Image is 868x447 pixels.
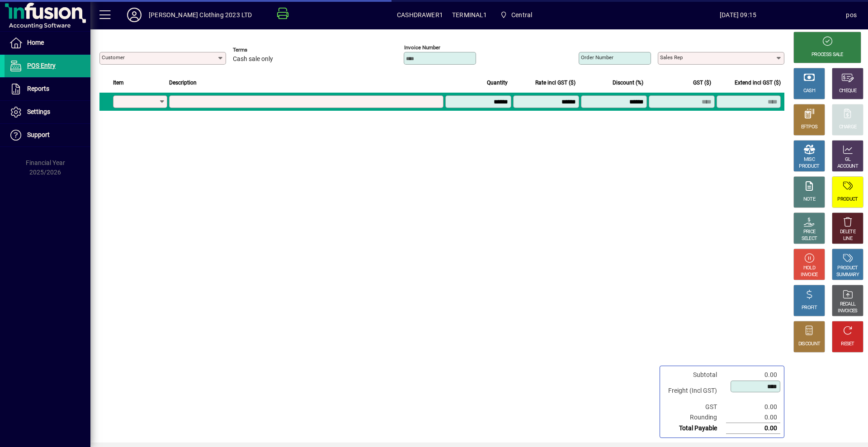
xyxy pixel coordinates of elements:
[801,272,817,278] div: INVOICE
[843,235,852,242] div: LINE
[803,265,815,272] div: HOLD
[726,402,780,412] td: 0.00
[801,124,818,131] div: EFTPOS
[27,108,50,115] span: Settings
[803,229,816,235] div: PRICE
[5,32,90,54] a: Home
[630,8,846,22] span: [DATE] 09:15
[839,124,857,131] div: CHARGE
[397,8,443,22] span: CASHDRAWER1
[837,196,858,203] div: PRODUCT
[846,8,857,22] div: pos
[5,101,90,123] a: Settings
[27,131,50,138] span: Support
[496,7,536,23] span: Central
[5,124,90,146] a: Support
[535,78,576,88] span: Rate incl GST ($)
[487,78,508,88] span: Quantity
[803,88,815,94] div: CASH
[120,7,149,23] button: Profile
[802,235,817,242] div: SELECT
[726,423,780,434] td: 0.00
[838,308,857,315] div: INVOICES
[693,78,711,88] span: GST ($)
[836,272,859,278] div: SUMMARY
[664,412,726,423] td: Rounding
[664,370,726,380] td: Subtotal
[735,78,781,88] span: Extend incl GST ($)
[404,44,440,51] mat-label: Invoice number
[511,8,532,22] span: Central
[803,196,815,203] div: NOTE
[613,78,643,88] span: Discount (%)
[664,423,726,434] td: Total Payable
[802,305,817,311] div: PROFIT
[726,412,780,423] td: 0.00
[102,54,125,61] mat-label: Customer
[27,39,44,46] span: Home
[837,265,858,272] div: PRODUCT
[804,156,815,163] div: MISC
[811,52,843,58] div: PROCESS SALE
[233,56,273,63] span: Cash sale only
[27,85,49,92] span: Reports
[660,54,683,61] mat-label: Sales rep
[5,78,90,100] a: Reports
[664,402,726,412] td: GST
[845,156,851,163] div: GL
[798,341,820,348] div: DISCOUNT
[27,62,56,69] span: POS Entry
[149,8,252,22] div: [PERSON_NAME] Clothing 2023 LTD
[839,88,856,94] div: CHEQUE
[726,370,780,380] td: 0.00
[840,229,855,235] div: DELETE
[837,163,858,170] div: ACCOUNT
[841,341,854,348] div: RESET
[452,8,487,22] span: TERMINAL1
[840,301,856,308] div: RECALL
[113,78,124,88] span: Item
[233,47,287,53] span: Terms
[664,380,726,402] td: Freight (Incl GST)
[581,54,613,61] mat-label: Order number
[799,163,819,170] div: PRODUCT
[169,78,197,88] span: Description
